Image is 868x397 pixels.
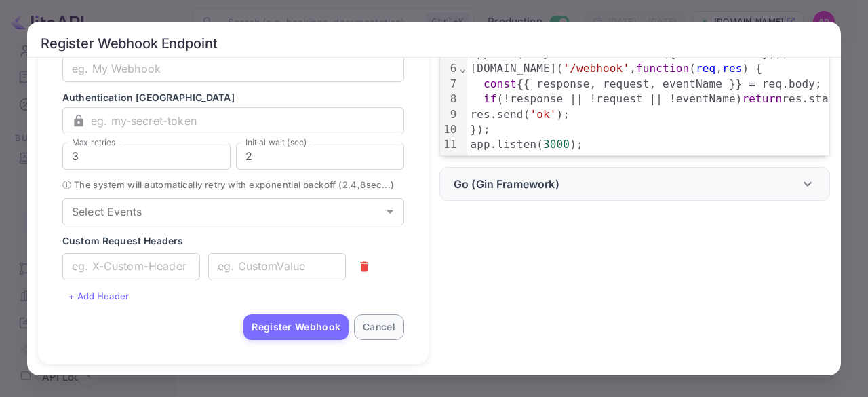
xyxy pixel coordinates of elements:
span: return [743,92,783,105]
span: Fold line [459,62,467,75]
label: Initial wait (sec) [245,136,307,148]
input: eg. CustomValue [208,253,346,280]
p: Custom Request Headers [62,233,404,248]
p: Go (Gin Framework) [454,176,559,192]
span: '/webhook' [563,62,629,75]
input: Choose event types... [66,202,378,221]
div: 9 [440,107,459,122]
div: 10 [440,122,459,137]
span: true [736,47,762,60]
button: + Add Header [62,286,136,306]
div: 11 [440,137,459,152]
span: 3000 [543,138,570,151]
div: Go (Gin Framework) [439,167,830,201]
span: 'ok' [530,108,556,121]
span: if [484,92,497,105]
h2: Register Webhook Endpoint [27,22,841,58]
button: Register Webhook [243,314,349,340]
div: 8 [440,92,459,107]
input: eg. my-secret-token [91,107,404,134]
input: eg. X-Custom-Header [62,253,200,280]
label: Max retries [72,136,115,148]
button: Open [380,202,399,221]
p: Authentication [GEOGRAPHIC_DATA] [62,90,404,105]
span: function [636,62,689,75]
button: Cancel [354,314,404,340]
input: eg. My Webhook [62,55,404,82]
span: res [722,62,742,75]
span: req [696,62,715,75]
span: ⓘ The system will automatically retry with exponential backoff ( 2 , 4 , 8 sec...) [62,178,404,193]
span: extended [676,47,729,60]
div: 7 [440,77,459,92]
span: const [484,77,517,90]
div: 6 [440,61,459,76]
